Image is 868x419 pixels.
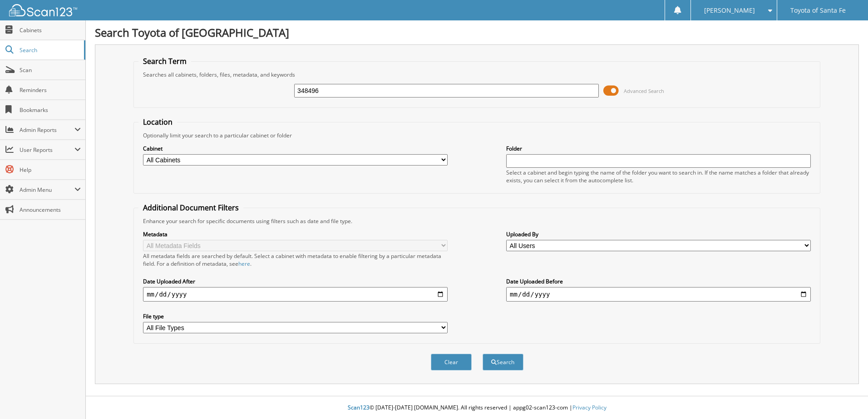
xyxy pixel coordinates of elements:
[624,88,664,94] span: Advanced Search
[138,217,815,225] div: Enhance your search for specific documents using filters such as date and file type.
[143,287,448,302] input: start
[20,86,81,94] span: Reminders
[143,230,448,238] label: Metadata
[790,8,846,13] span: Toyota of Santa Fe
[20,46,79,54] span: Search
[572,404,607,411] a: Privacy Policy
[86,397,868,419] div: © [DATE]-[DATE] [DOMAIN_NAME]. All rights reserved | appg02-scan123-com |
[20,206,81,214] span: Announcements
[348,404,370,411] span: Scan123
[238,260,250,268] a: here
[823,375,868,419] iframe: Chat Widget
[20,186,74,194] span: Admin Menu
[20,66,81,74] span: Scan
[704,8,755,13] span: [PERSON_NAME]
[143,252,448,268] div: All metadata fields are searched by default. Select a cabinet with metadata to enable filtering b...
[95,25,859,40] h1: Search Toyota of [GEOGRAPHIC_DATA]
[138,71,815,78] div: Searches all cabinets, folders, files, metadata, and keywords
[9,4,77,16] img: scan123-logo-white.svg
[506,145,811,152] label: Folder
[506,169,811,184] div: Select a cabinet and begin typing the name of the folder you want to search in. If the name match...
[138,117,177,127] legend: Location
[138,203,243,213] legend: Additional Document Filters
[506,230,811,238] label: Uploaded By
[20,106,81,114] span: Bookmarks
[483,354,523,370] button: Search
[20,126,74,134] span: Admin Reports
[138,56,191,66] legend: Search Term
[138,132,815,139] div: Optionally limit your search to a particular cabinet or folder
[20,166,81,174] span: Help
[20,26,81,34] span: Cabinets
[20,146,74,154] span: User Reports
[143,312,448,320] label: File type
[506,287,811,302] input: end
[143,145,448,152] label: Cabinet
[143,278,448,285] label: Date Uploaded After
[506,278,811,285] label: Date Uploaded Before
[431,354,472,370] button: Clear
